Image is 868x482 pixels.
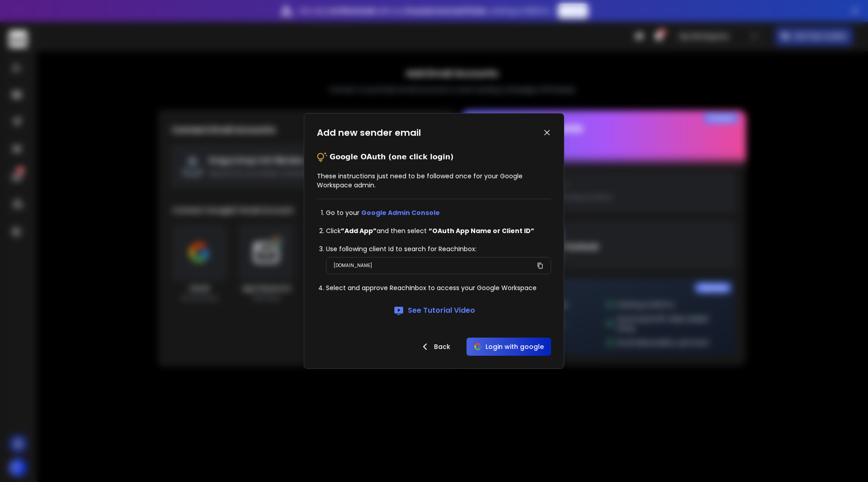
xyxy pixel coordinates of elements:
li: Select and approve ReachInbox to access your Google Workspace [326,283,551,292]
li: Click and then select [326,226,551,235]
li: Use following client Id to search for ReachInbox: [326,244,551,253]
strong: “OAuth App Name or Client ID” [429,226,534,235]
strong: ”Add App” [341,226,377,235]
p: Google OAuth (one click login) [330,152,453,162]
p: These instructions just need to be followed once for your Google Workspace admin. [317,172,551,190]
a: See Tutorial Video [393,305,475,316]
h1: Add new sender email [317,126,421,139]
button: Back [412,338,458,356]
p: [DOMAIN_NAME] [334,261,372,270]
button: Login with google [467,338,551,356]
li: Go to your [326,208,551,217]
a: Google Admin Console [361,208,440,217]
img: tips [317,152,328,162]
